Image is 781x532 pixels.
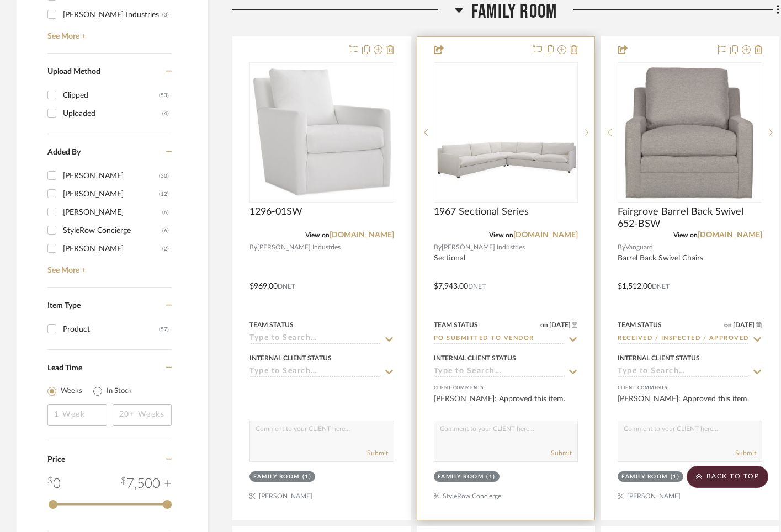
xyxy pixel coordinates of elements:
[63,105,162,123] div: Uploaded
[162,105,169,123] div: (4)
[434,353,516,363] div: Internal Client Status
[47,364,82,372] span: Lead Time
[367,448,388,458] button: Submit
[486,473,496,481] div: (1)
[618,320,662,330] div: Team Status
[434,334,565,344] input: Type to Search…
[257,242,341,253] span: [PERSON_NAME] Industries
[438,473,484,481] div: Family Room
[162,204,169,221] div: (6)
[113,404,172,426] input: 20+ Weeks
[548,321,572,329] span: [DATE]
[540,322,548,328] span: on
[618,63,762,202] div: 0
[434,206,529,218] span: 1967 Sectional Series
[618,334,749,344] input: Type to Search…
[162,222,169,240] div: (6)
[442,242,525,253] span: [PERSON_NAME] Industries
[47,456,65,464] span: Price
[63,240,162,258] div: [PERSON_NAME]
[249,353,332,363] div: Internal Client Status
[45,24,172,41] a: See More +
[724,322,732,328] span: on
[159,87,169,104] div: (53)
[63,87,159,104] div: Clipped
[63,185,159,203] div: [PERSON_NAME]
[249,320,294,330] div: Team Status
[61,386,82,397] label: Weeks
[698,231,762,239] a: [DOMAIN_NAME]
[434,242,442,253] span: By
[253,63,391,201] img: 1296-01SW
[618,353,700,363] div: Internal Client Status
[687,466,768,488] scroll-to-top-button: BACK TO TOP
[624,63,756,201] img: Fairgrove Barrel Back Swivel 652-BSW
[625,242,653,253] span: Vanguard
[732,321,756,329] span: [DATE]
[162,240,169,258] div: (2)
[618,367,749,377] input: Type to Search…
[107,386,132,397] label: In Stock
[159,167,169,185] div: (30)
[63,321,159,338] div: Product
[513,231,578,239] a: [DOMAIN_NAME]
[434,393,578,416] div: [PERSON_NAME]: Approved this item.
[45,258,172,275] a: See More +
[621,473,668,481] div: Family Room
[618,242,625,253] span: By
[63,6,162,24] div: [PERSON_NAME] Industries
[551,448,572,458] button: Submit
[249,334,381,344] input: Type to Search…
[618,393,762,416] div: [PERSON_NAME]: Approved this item.
[63,204,162,221] div: [PERSON_NAME]
[489,232,513,238] span: View on
[673,232,698,238] span: View on
[47,302,81,310] span: Item Type
[305,232,330,238] span: View on
[434,367,565,377] input: Type to Search…
[253,473,300,481] div: Family Room
[47,68,100,76] span: Upload Method
[435,76,577,189] img: 1967 Sectional Series
[735,448,756,458] button: Submit
[162,6,169,24] div: (3)
[434,320,478,330] div: Team Status
[159,185,169,203] div: (12)
[159,321,169,338] div: (57)
[121,474,172,494] div: 7,500 +
[330,231,394,239] a: [DOMAIN_NAME]
[47,148,81,156] span: Added By
[302,473,312,481] div: (1)
[249,367,381,377] input: Type to Search…
[47,474,61,494] div: 0
[249,206,302,218] span: 1296-01SW
[63,167,159,185] div: [PERSON_NAME]
[63,222,162,240] div: StyleRow Concierge
[249,242,257,253] span: By
[618,206,762,230] span: Fairgrove Barrel Back Swivel 652-BSW
[671,473,680,481] div: (1)
[47,404,107,426] input: 1 Week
